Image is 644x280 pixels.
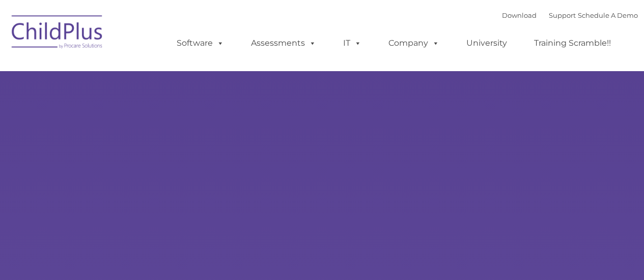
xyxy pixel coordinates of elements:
a: Schedule A Demo [578,11,638,19]
a: Company [378,33,450,53]
font: | [502,11,638,19]
a: IT [333,33,372,53]
a: Software [166,33,234,53]
a: Assessments [241,33,326,53]
a: University [456,33,517,53]
a: Support [549,11,576,19]
a: Download [502,11,537,19]
img: ChildPlus by Procare Solutions [7,8,108,59]
a: Training Scramble!! [524,33,621,53]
